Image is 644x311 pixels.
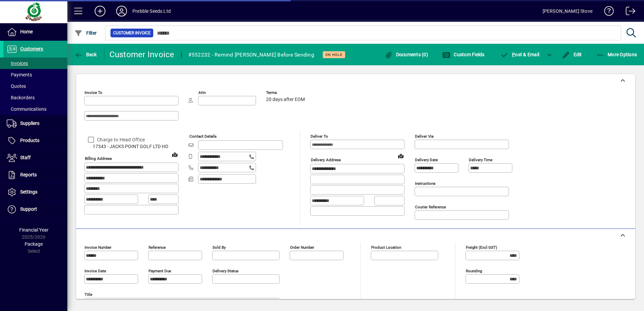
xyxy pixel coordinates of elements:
a: Payments [3,69,67,80]
span: Invoices [7,61,28,66]
button: Edit [560,48,584,61]
a: Knowledge Base [599,1,614,23]
span: Payments [7,72,32,77]
span: 20 days after EOM [266,97,305,102]
span: Financial Year [19,227,49,233]
a: Settings [3,184,67,201]
mat-label: Delivery status [213,269,238,273]
mat-label: Payment due [149,269,171,273]
a: Support [3,201,67,218]
mat-label: Deliver To [311,134,328,139]
button: Custom Fields [441,48,486,61]
button: Documents (0) [383,48,430,61]
mat-label: Attn [198,90,206,95]
span: More Options [596,52,637,57]
app-page-header-button: Back [67,48,104,61]
a: Reports [3,167,67,183]
button: Filter [73,27,99,39]
span: Back [74,52,97,57]
mat-label: Invoice number [85,245,111,250]
mat-label: Order number [290,245,314,250]
span: Terms [266,91,307,95]
span: Products [20,138,39,143]
span: Communications [7,106,46,112]
mat-label: Sold by [213,245,226,250]
a: Quotes [3,80,67,92]
span: Backorders [7,95,35,100]
div: Customer Invoice [109,49,174,60]
a: Backorders [3,92,67,103]
span: 17343 - JACKS POINT GOLF LTD HO [84,143,179,150]
button: More Options [594,48,639,61]
mat-label: Instructions [415,181,436,186]
mat-label: Deliver via [415,134,433,139]
mat-label: Product location [371,245,401,250]
span: Reports [20,172,37,177]
span: ost & Email [501,52,540,57]
a: Home [3,24,67,40]
a: Suppliers [3,115,67,132]
mat-label: Courier Reference [415,205,446,209]
span: Support [20,206,37,212]
a: Communications [3,103,67,115]
span: Filter [74,30,97,36]
mat-label: Invoice To [85,90,102,95]
a: Invoices [3,58,67,69]
span: Package [25,241,43,247]
a: View on map [395,150,406,161]
span: Customers [20,46,43,51]
button: Profile [111,5,132,17]
span: On hold [325,53,343,57]
a: View on map [169,149,180,160]
span: Home [20,29,33,34]
div: #552232 - Remind [PERSON_NAME] Before Sending [188,49,314,60]
div: Prebble Seeds Ltd [132,6,171,16]
mat-label: Title [85,292,92,297]
a: Staff [3,149,67,166]
span: Customer Invoice [113,30,151,36]
button: Add [89,5,111,17]
button: Post & Email [497,48,543,61]
span: Documents (0) [384,52,428,57]
mat-label: Delivery time [469,158,492,162]
mat-label: Reference [149,245,166,250]
mat-label: Invoice date [85,269,106,273]
span: Settings [20,189,37,195]
mat-label: Freight (excl GST) [466,245,497,250]
span: P [512,52,515,57]
mat-label: Rounding [466,269,482,273]
a: Logout [621,1,636,23]
span: Custom Fields [442,52,485,57]
span: Edit [562,52,582,57]
a: Products [3,132,67,149]
div: [PERSON_NAME] Stove [543,6,592,16]
span: Staff [20,155,31,160]
span: Quotes [7,83,26,89]
button: Back [73,48,99,61]
span: Suppliers [20,120,39,126]
mat-label: Delivery date [415,158,438,162]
